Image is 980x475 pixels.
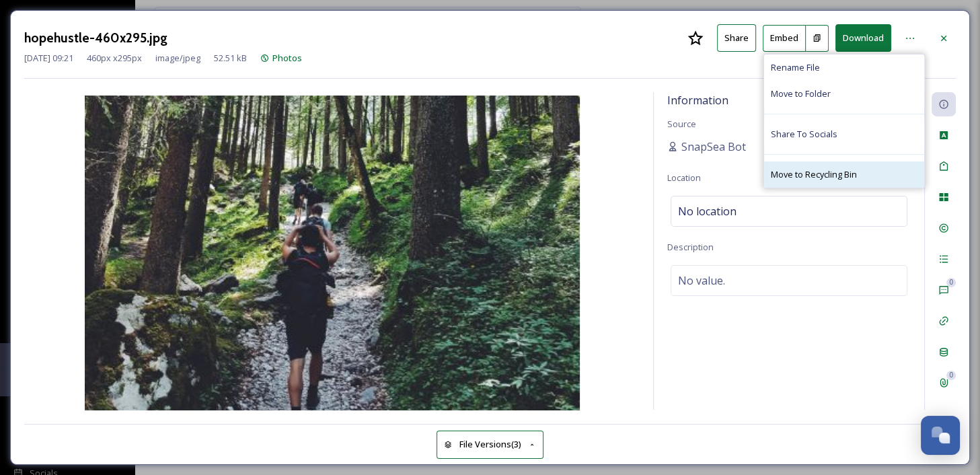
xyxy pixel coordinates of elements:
[155,52,200,65] span: image/jpeg
[681,139,746,155] span: SnapSea Bot
[678,203,737,219] span: No location
[921,416,960,455] button: Open Chat
[667,93,728,108] span: Information
[771,87,831,100] span: Move to Folder
[678,272,725,289] span: No value.
[87,52,142,65] span: 460 px x 295 px
[835,24,891,52] button: Download
[771,61,820,74] span: Rename File
[771,168,857,181] span: Move to Recycling Bin
[717,24,756,52] button: Share
[437,431,544,458] button: File Versions(3)
[946,278,956,287] div: 0
[667,241,714,253] span: Description
[24,28,167,48] h3: hopehustle-460x295.jpg
[214,52,247,65] span: 52.51 kB
[763,25,806,52] button: Embed
[771,128,837,141] span: Share To Socials
[667,172,701,184] span: Location
[667,118,696,130] span: Source
[946,371,956,380] div: 0
[272,52,302,64] span: Photos
[24,52,73,65] span: [DATE] 09:21
[24,96,640,413] img: Py5bC3IF0hwAAAAAAABEPghopehustle-460x295.jpg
